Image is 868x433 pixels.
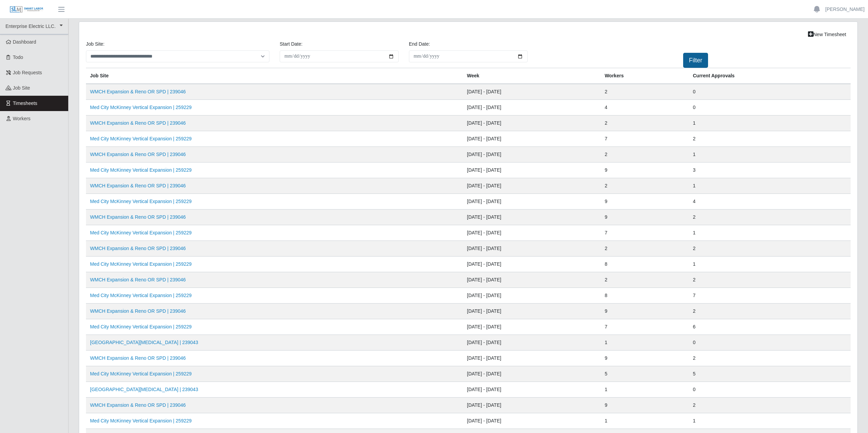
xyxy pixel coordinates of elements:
td: 0 [689,100,851,115]
td: 8 [601,288,689,304]
td: 2 [601,115,689,131]
a: [GEOGRAPHIC_DATA][MEDICAL_DATA] | 239043 [90,387,198,392]
a: WMCH Expansion & Reno OR SPD | 239046 [90,246,186,251]
td: 7 [689,288,851,304]
td: 9 [601,194,689,210]
td: 7 [601,131,689,147]
a: WMCH Expansion & Reno OR SPD | 239046 [90,402,186,408]
td: 2 [689,241,851,257]
a: Med City McKinney Vertical Expansion | 259229 [90,105,192,110]
td: [DATE] - [DATE] [463,163,601,178]
a: [PERSON_NAME] [825,6,865,13]
td: 7 [601,319,689,335]
a: WMCH Expansion & Reno OR SPD | 239046 [90,120,186,126]
td: [DATE] - [DATE] [463,210,601,225]
td: [DATE] - [DATE] [463,288,601,304]
a: WMCH Expansion & Reno OR SPD | 239046 [90,214,186,220]
td: 2 [689,398,851,413]
td: 1 [689,257,851,272]
td: 0 [689,335,851,351]
label: End Date: [409,41,430,48]
td: [DATE] - [DATE] [463,272,601,288]
td: 1 [689,178,851,194]
td: 2 [689,210,851,225]
td: 2 [601,178,689,194]
td: [DATE] - [DATE] [463,366,601,382]
td: 1 [601,335,689,351]
td: [DATE] - [DATE] [463,413,601,429]
a: Med City McKinney Vertical Expansion | 259229 [90,293,192,298]
td: 0 [689,84,851,100]
a: Med City McKinney Vertical Expansion | 259229 [90,261,192,267]
td: [DATE] - [DATE] [463,398,601,413]
td: 5 [689,366,851,382]
td: [DATE] - [DATE] [463,225,601,241]
a: Med City McKinney Vertical Expansion | 259229 [90,324,192,329]
td: 2 [601,241,689,257]
td: 0 [689,382,851,398]
a: New Timesheet [804,29,851,41]
td: 2 [601,272,689,288]
td: 3 [689,163,851,178]
td: 5 [601,366,689,382]
td: 2 [601,147,689,163]
td: 1 [689,147,851,163]
span: Timesheets [13,100,38,106]
td: 2 [689,272,851,288]
td: [DATE] - [DATE] [463,100,601,115]
img: SLM Logo [10,6,44,13]
td: 1 [689,115,851,131]
td: 2 [689,131,851,147]
td: [DATE] - [DATE] [463,304,601,319]
label: job site: [86,41,104,48]
td: 2 [689,304,851,319]
span: Job Requests [13,70,42,75]
a: Med City McKinney Vertical Expansion | 259229 [90,418,192,423]
a: WMCH Expansion & Reno OR SPD | 239046 [90,152,186,157]
a: WMCH Expansion & Reno OR SPD | 239046 [90,89,186,94]
a: WMCH Expansion & Reno OR SPD | 239046 [90,355,186,361]
td: 1 [601,382,689,398]
td: [DATE] - [DATE] [463,241,601,257]
td: [DATE] - [DATE] [463,147,601,163]
td: 1 [601,413,689,429]
td: 4 [689,194,851,210]
td: [DATE] - [DATE] [463,382,601,398]
td: 9 [601,304,689,319]
td: [DATE] - [DATE] [463,194,601,210]
td: [DATE] - [DATE] [463,178,601,194]
th: job site [86,68,463,84]
label: Start Date: [280,41,303,48]
td: 2 [689,351,851,366]
td: 1 [689,413,851,429]
a: Med City McKinney Vertical Expansion | 259229 [90,199,192,204]
button: Filter [683,53,708,68]
td: [DATE] - [DATE] [463,335,601,351]
td: 2 [601,84,689,100]
a: WMCH Expansion & Reno OR SPD | 239046 [90,308,186,314]
th: Current Approvals [689,68,851,84]
td: 8 [601,257,689,272]
a: Med City McKinney Vertical Expansion | 259229 [90,371,192,376]
a: Med City McKinney Vertical Expansion | 259229 [90,230,192,235]
td: [DATE] - [DATE] [463,84,601,100]
a: Med City McKinney Vertical Expansion | 259229 [90,167,192,173]
span: job site [13,85,30,91]
td: 7 [601,225,689,241]
td: 4 [601,100,689,115]
td: [DATE] - [DATE] [463,257,601,272]
a: [GEOGRAPHIC_DATA][MEDICAL_DATA] | 239043 [90,340,198,345]
td: 9 [601,163,689,178]
td: 9 [601,398,689,413]
th: Workers [601,68,689,84]
td: 6 [689,319,851,335]
td: 9 [601,210,689,225]
span: Workers [13,116,31,121]
td: 9 [601,351,689,366]
td: [DATE] - [DATE] [463,131,601,147]
span: Todo [13,55,23,60]
td: 1 [689,225,851,241]
span: Dashboard [13,39,36,45]
td: [DATE] - [DATE] [463,115,601,131]
td: [DATE] - [DATE] [463,319,601,335]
